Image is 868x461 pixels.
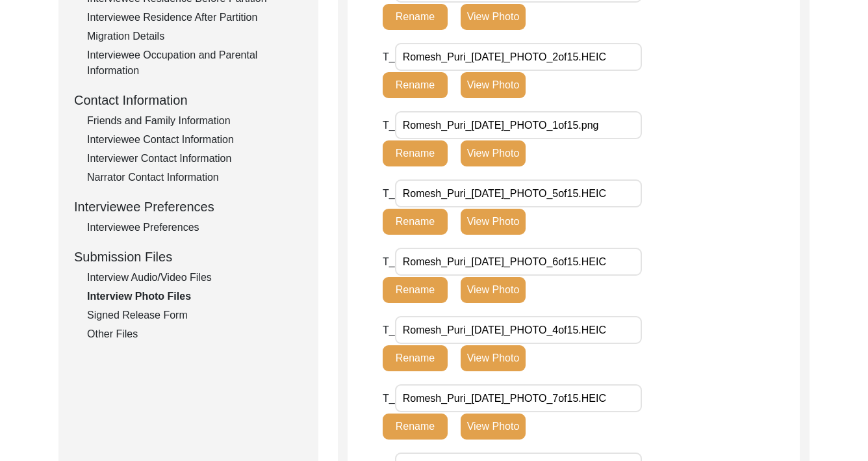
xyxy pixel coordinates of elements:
div: Interviewee Residence After Partition [87,10,303,25]
button: Rename [383,209,448,235]
div: Interviewer Contact Information [87,151,303,166]
div: Contact Information [74,90,303,110]
button: View Photo [461,209,526,235]
div: Other Files [87,326,303,342]
div: Interviewee Occupation and Parental Information [87,47,303,79]
button: View Photo [461,277,526,303]
span: T_ [383,188,395,199]
span: T_ [383,51,395,62]
button: View Photo [461,140,526,166]
button: View Photo [461,4,526,30]
span: T_ [383,120,395,131]
button: View Photo [461,72,526,98]
div: Friends and Family Information [87,113,303,129]
span: T_ [383,256,395,267]
button: View Photo [461,345,526,371]
div: Interviewee Preferences [74,197,303,217]
div: Submission Files [74,247,303,267]
span: T_ [383,393,395,404]
button: Rename [383,4,448,30]
div: Signed Release Form [87,308,303,323]
button: Rename [383,414,448,440]
div: Migration Details [87,29,303,44]
button: Rename [383,140,448,166]
div: Interview Photo Files [87,289,303,304]
span: T_ [383,324,395,336]
button: Rename [383,72,448,98]
div: Interviewee Contact Information [87,132,303,148]
div: Interviewee Preferences [87,220,303,235]
button: Rename [383,277,448,303]
div: Narrator Contact Information [87,170,303,185]
button: Rename [383,345,448,371]
div: Interview Audio/Video Files [87,270,303,285]
button: View Photo [461,414,526,440]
